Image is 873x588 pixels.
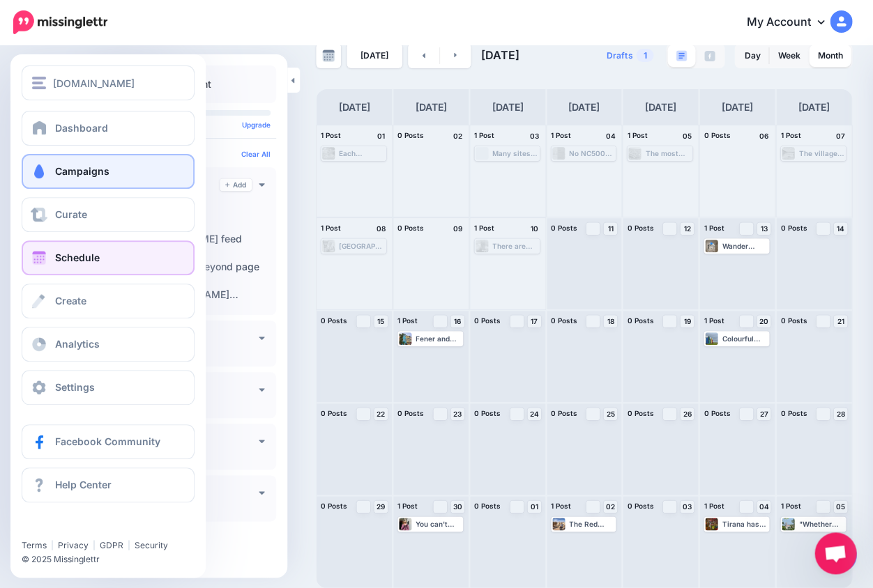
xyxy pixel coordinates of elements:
div: Colourful buildings (fancy holiday accommodation out of my budget!) that contrast with the grey s... [722,334,768,343]
span: Analytics [55,338,100,350]
span: 30 [453,503,462,510]
a: 16 [450,315,464,327]
span: 17 [531,318,538,325]
a: Month [809,45,851,67]
a: Drafts1 [598,43,662,68]
span: 1 Post [321,224,341,232]
span: 18 [607,318,614,325]
span: 0 Posts [397,409,424,417]
img: Missinglettr [13,10,107,34]
a: 30 [450,500,464,513]
span: 05 [836,503,845,510]
a: 05 [833,500,847,513]
a: 23 [450,408,464,420]
span: 1 Post [551,131,571,139]
div: Each sculpture is made of recycled wood and materials and has its own distinct personality and ch... [339,149,385,157]
a: [DATE] [347,43,402,68]
a: Schedule [22,240,195,275]
li: © 2025 Missinglettr [22,552,206,566]
span: 1 Post [780,502,800,510]
a: 22 [374,408,388,420]
span: | [93,540,96,550]
h4: 04 [603,130,617,142]
span: 0 Posts [474,502,501,510]
div: You can't visit [GEOGRAPHIC_DATA] and not have a stroopwafel. They are so good especially when yo... [416,520,462,528]
a: 02 [603,500,617,513]
a: Terms [22,540,47,550]
a: Security [135,540,168,550]
button: [DOMAIN_NAME] [22,65,195,100]
span: 0 Posts [474,316,501,325]
img: calendar-grey-darker.png [322,49,335,62]
a: Clear All [241,150,271,158]
a: 29 [374,500,388,513]
a: Curate [22,197,195,232]
span: 23 [453,410,462,417]
a: 21 [833,315,847,327]
span: 0 Posts [397,224,424,232]
span: 14 [837,225,844,232]
span: 1 Post [627,131,647,139]
h4: [DATE] [338,99,370,116]
div: Open chat [814,532,856,574]
span: 0 Posts [704,131,730,139]
span: Settings [55,381,95,393]
a: 27 [757,408,770,420]
span: 15 [377,318,384,325]
span: 0 Posts [474,409,501,417]
span: 13 [760,225,767,232]
span: Dashboard [55,122,108,134]
h4: [DATE] [492,99,523,116]
a: Facebook Community [22,424,195,459]
span: 0 Posts [321,502,347,510]
iframe: Twitter Follow Button [22,520,131,534]
span: 0 Posts [704,409,730,417]
a: Week [769,45,808,67]
span: 16 [454,318,461,325]
a: Privacy [58,540,89,550]
div: Tirana has a fantastic café culture, and a rainy day is the perfect excuse to slow down and enjoy... [722,520,768,528]
span: Facebook Community [55,435,160,447]
a: 25 [603,408,617,420]
a: GDPR [100,540,123,550]
span: 03 [683,503,692,510]
img: paragraph-boxed.png [676,50,687,61]
h4: 03 [527,130,541,142]
span: [DATE] [481,48,519,62]
div: The most notable part of the city is the [GEOGRAPHIC_DATA], a medieval fortress with double walls... [645,149,691,157]
span: 0 Posts [321,316,347,325]
div: [GEOGRAPHIC_DATA]'s lovely old town is beautifully preserved with cobbled streets and colourful 1... [339,242,385,250]
a: 26 [680,408,694,420]
span: 0 Posts [780,224,807,232]
span: 26 [683,410,691,417]
h4: 09 [450,222,464,235]
span: 1 Post [780,131,800,139]
span: 22 [377,410,385,417]
div: The village is named after its scenic lake, [GEOGRAPHIC_DATA], which is approximately 1,500 meter... [798,149,844,157]
a: Help Center [22,467,195,502]
span: 0 Posts [321,409,347,417]
a: 03 [680,500,694,513]
h4: 10 [527,222,541,235]
span: Curate [55,208,87,220]
img: menu.png [32,77,46,89]
span: 02 [606,503,615,510]
span: 21 [837,318,844,325]
a: 13 [757,222,770,235]
a: 19 [680,315,694,327]
h4: 02 [450,130,464,142]
span: 1 Post [551,502,571,510]
span: 1 [636,49,653,62]
span: 04 [759,503,768,510]
h4: 05 [680,130,694,142]
div: The Red Tour is ideal for those wanting to explore historical sites and [GEOGRAPHIC_DATA]'s iconi... [569,520,615,528]
h4: 06 [757,130,770,142]
a: 12 [680,222,694,235]
a: Analytics [22,327,195,362]
a: 04 [757,500,770,513]
h4: [DATE] [415,99,446,116]
span: | [128,540,130,550]
span: Help Center [55,479,112,490]
a: 20 [757,315,770,327]
span: [DOMAIN_NAME] [53,75,135,91]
